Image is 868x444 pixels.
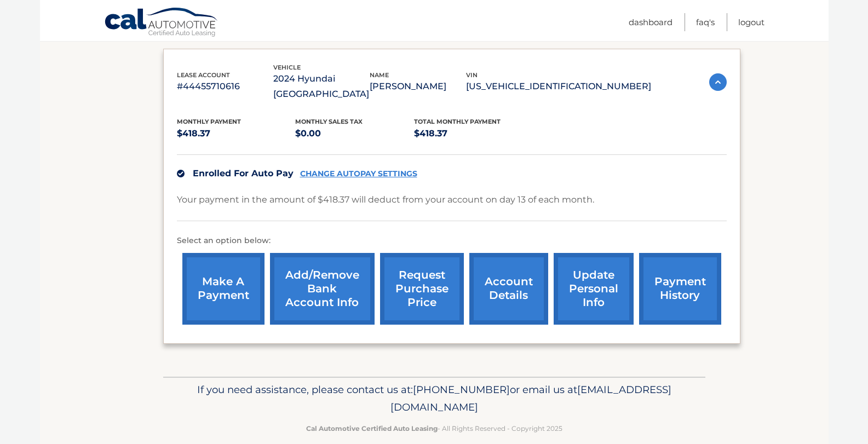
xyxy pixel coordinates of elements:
[177,79,273,94] p: #44455710616
[738,13,764,31] a: Logout
[709,73,727,91] img: accordion-active.svg
[414,126,533,141] p: $418.37
[469,253,548,325] a: account details
[370,79,466,94] p: [PERSON_NAME]
[370,71,389,79] span: name
[177,192,594,207] p: Your payment in the amount of $418.37 will deduct from your account on day 13 of each month.
[629,13,672,31] a: Dashboard
[177,170,185,177] img: check.svg
[182,253,265,325] a: make a payment
[696,13,715,31] a: FAQ's
[270,253,375,325] a: Add/Remove bank account info
[380,253,464,325] a: request purchase price
[177,118,241,125] span: Monthly Payment
[306,424,438,433] strong: Cal Automotive Certified Auto Leasing
[295,126,414,141] p: $0.00
[273,64,301,71] span: vehicle
[170,423,698,434] p: - All Rights Reserved - Copyright 2025
[177,126,296,141] p: $418.37
[273,71,370,102] p: 2024 Hyundai [GEOGRAPHIC_DATA]
[170,381,698,416] p: If you need assistance, please contact us at: or email us at
[177,71,230,79] span: lease account
[104,7,219,39] a: Cal Automotive
[300,169,417,178] a: CHANGE AUTOPAY SETTINGS
[295,118,363,125] span: Monthly sales Tax
[413,383,510,396] span: [PHONE_NUMBER]
[414,118,501,125] span: Total Monthly Payment
[554,253,634,325] a: update personal info
[466,79,651,94] p: [US_VEHICLE_IDENTIFICATION_NUMBER]
[177,234,727,247] p: Select an option below:
[466,71,478,79] span: vin
[639,253,721,325] a: payment history
[193,168,294,178] span: Enrolled For Auto Pay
